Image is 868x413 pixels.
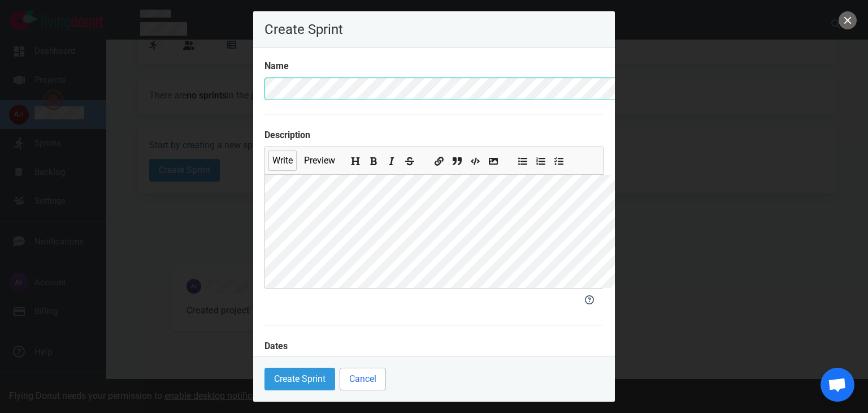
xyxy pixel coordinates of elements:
[450,153,464,165] button: Insert a quote
[839,11,857,29] button: close
[487,153,500,165] button: Add image
[403,153,416,165] button: Add strikethrough text
[264,339,604,353] label: Dates
[468,153,482,165] button: Insert code
[534,153,548,165] button: Add ordered list
[340,368,386,390] button: Cancel
[268,150,297,171] button: Write
[821,368,854,402] div: Chat öffnen
[264,59,604,73] label: Name
[367,153,380,165] button: Add bold text
[552,153,566,165] button: Add checked list
[264,368,335,390] button: Create Sprint
[300,150,339,171] button: Preview
[385,153,398,165] button: Add italic text
[516,153,530,165] button: Add unordered list
[349,153,362,165] button: Add header
[432,153,446,165] button: Add a link
[264,23,604,36] p: Create Sprint
[264,128,604,142] label: Description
